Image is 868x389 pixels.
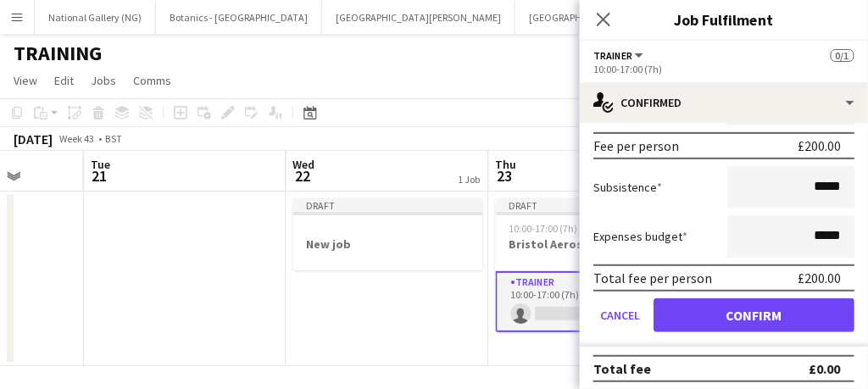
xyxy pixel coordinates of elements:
span: Trainer [593,49,632,62]
button: Trainer [593,49,646,62]
span: 23 [493,166,517,186]
a: View [7,69,44,92]
span: 22 [291,166,315,186]
div: Draft [496,198,686,212]
app-card-role: Trainer0/110:00-17:00 (7h) [496,271,686,332]
button: [GEOGRAPHIC_DATA] [515,1,637,34]
h3: New job [293,236,483,252]
button: Cancel [593,298,647,332]
div: 10:00-17:00 (7h) [593,63,854,75]
span: Wed [293,157,315,172]
h3: Job Fulfilment [580,8,868,31]
div: Total fee [593,360,651,377]
h1: TRAINING [14,41,102,66]
span: Week 43 [56,132,98,145]
a: Jobs [84,69,123,92]
span: 21 [88,166,110,186]
span: Jobs [91,73,116,88]
div: Fee per person [593,137,679,154]
label: Subsistence [593,180,662,195]
button: [GEOGRAPHIC_DATA][PERSON_NAME] [322,1,515,34]
div: Draft [293,198,483,212]
div: Total fee per person [593,270,712,286]
span: 0/1 [831,49,854,62]
span: Thu [496,157,517,172]
span: 10:00-17:00 (7h) [509,222,578,235]
h3: Bristol Aerospace [496,236,686,252]
a: Edit [47,69,81,92]
a: Comms [126,69,178,92]
div: Confirmed [580,82,868,123]
span: Edit [54,73,74,88]
button: National Gallery (NG) [35,1,156,34]
div: £200.00 [798,270,841,286]
span: Tue [91,157,110,172]
label: Expenses budget [593,229,687,244]
div: £200.00 [798,137,841,154]
app-job-card: DraftNew job [293,198,483,270]
button: Botanics - [GEOGRAPHIC_DATA] [156,1,322,34]
div: £0.00 [810,360,841,377]
button: Confirm [654,298,854,332]
div: [DATE] [14,131,53,147]
div: 1 Job [459,173,481,186]
app-job-card: Draft10:00-17:00 (7h)0/1Bristol Aerospace1 RoleTrainer0/110:00-17:00 (7h) [496,198,686,332]
span: View [14,73,37,88]
span: Comms [133,73,171,88]
div: BST [105,132,122,145]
